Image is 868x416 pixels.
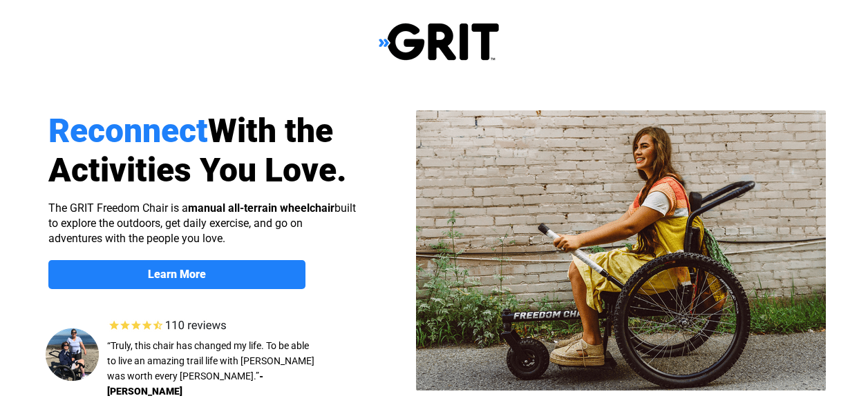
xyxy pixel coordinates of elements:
[48,201,356,245] span: The GRIT Freedom Chair is a built to explore the outdoors, get daily exercise, and go on adventur...
[208,111,333,150] span: With the
[148,268,206,281] strong: Learn More
[48,111,208,150] span: Reconnect
[48,260,305,289] a: Learn More
[48,150,347,190] span: Activities You Love.
[188,201,334,215] strong: manual all-terrain wheelchair
[107,340,314,382] span: “Truly, this chair has changed my life. To be able to live an amazing trail life with [PERSON_NAM...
